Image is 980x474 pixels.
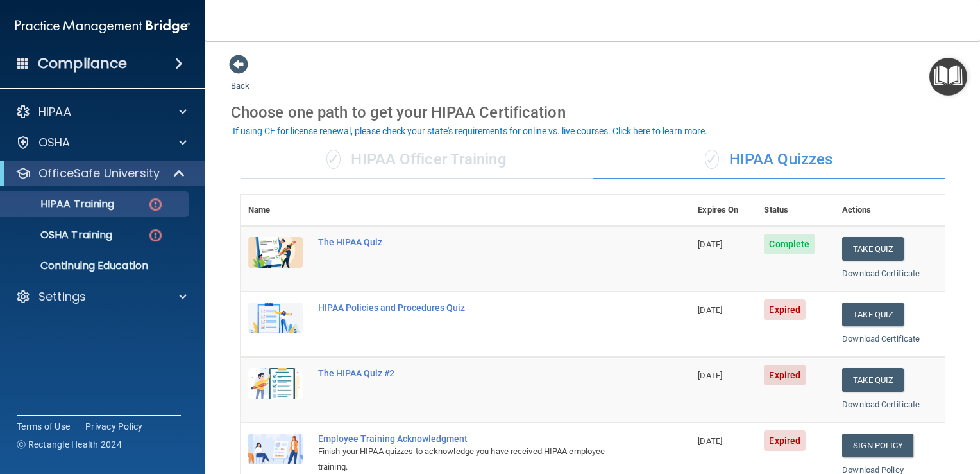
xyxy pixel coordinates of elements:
[764,430,806,451] span: Expired
[233,127,707,136] div: If using CE for license renewal, please check your state's requirements for online vs. live cours...
[690,195,756,226] th: Expires On
[38,55,127,73] h4: Compliance
[318,237,626,247] div: The HIPAA Quiz
[85,420,143,433] a: Privacy Policy
[318,368,626,378] div: The HIPAA Quiz #2
[231,94,954,131] div: Choose one path to get your HIPAA Certification
[764,234,815,254] span: Complete
[842,334,920,344] a: Download Certificate
[38,289,86,304] p: Settings
[842,268,920,278] a: Download Certificate
[842,434,913,457] a: Sign Policy
[698,240,722,249] span: [DATE]
[15,104,187,119] a: HIPAA
[38,104,71,119] p: HIPAA
[764,299,806,320] span: Expired
[8,259,183,272] p: Continuing Education
[698,436,722,446] span: [DATE]
[148,197,164,213] img: danger-circle.6113f641.png
[148,227,164,243] img: danger-circle.6113f641.png
[8,198,114,211] p: HIPAA Training
[15,166,186,181] a: OfficeSafe University
[698,371,722,380] span: [DATE]
[38,166,160,181] p: OfficeSafe University
[231,125,709,137] button: If using CE for license renewal, please check your state's requirements for online vs. live cours...
[764,365,806,385] span: Expired
[326,150,341,169] span: ✓
[698,305,722,315] span: [DATE]
[593,141,945,179] div: HIPAA Quizzes
[241,195,310,226] th: Name
[916,387,965,435] iframe: Drift Widget Chat Controller
[15,289,187,304] a: Settings
[705,150,719,169] span: ✓
[842,303,904,326] button: Take Quiz
[8,229,112,241] p: OSHA Training
[17,438,122,451] span: Ⓒ Rectangle Health 2024
[842,368,904,392] button: Take Quiz
[241,141,593,179] div: HIPAA Officer Training
[17,420,70,433] a: Terms of Use
[842,399,920,409] a: Download Certificate
[15,135,187,150] a: OSHA
[231,66,249,91] a: Back
[834,195,945,226] th: Actions
[15,13,190,39] img: PMB logo
[318,434,626,444] div: Employee Training Acknowledgment
[38,135,71,150] p: OSHA
[756,195,834,226] th: Status
[318,303,626,313] div: HIPAA Policies and Procedures Quiz
[842,237,904,261] button: Take Quiz
[929,58,967,96] button: Open Resource Center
